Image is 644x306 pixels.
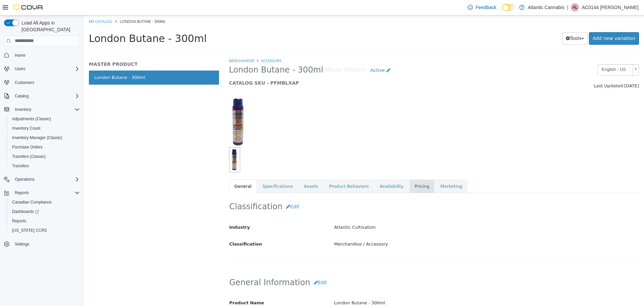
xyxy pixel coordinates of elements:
div: Merchandise / Accessory [245,223,560,235]
span: English - US [514,49,546,59]
span: Reports [15,190,29,195]
span: Feedback [476,4,496,11]
p: AC0144 [PERSON_NAME] [582,3,639,11]
span: Inventory [12,105,80,114]
a: Feedback [465,1,499,14]
button: Inventory Manager (Classic) [7,133,83,142]
a: Dashboards [7,207,83,216]
button: Reports [12,189,32,197]
a: Active [283,49,310,61]
span: Reports [12,189,80,197]
button: Edit [199,185,219,198]
a: Settings [12,240,32,248]
h2: Classification [146,185,555,198]
a: Dashboards [9,208,42,216]
span: Adjustments (Classic) [9,115,80,123]
nav: Complex example [4,48,80,267]
a: My Catalog [5,3,28,8]
button: Customers [1,78,83,87]
span: Adjustments (Classic) [12,116,51,122]
a: Accessory [177,43,198,48]
span: London Butane - 300ml [5,17,123,29]
h5: CATALOG SKU - PFMBLXAP [145,64,450,71]
span: Canadian Compliance [9,198,80,206]
button: Users [1,64,83,74]
span: Transfers [12,163,29,169]
h2: General Information [146,261,555,273]
small: [Master Product] [239,52,283,57]
span: Purchase Orders [9,143,80,151]
a: Reports [9,217,29,225]
button: Purchase Orders [7,142,83,152]
span: Inventory Count [12,126,41,131]
span: Inventory Manager (Classic) [9,134,80,142]
button: Canadian Compliance [7,198,83,207]
img: Cova [13,4,44,11]
a: Transfers [9,162,32,170]
a: London Butane - 300ml [5,55,135,69]
span: Purchase Orders [12,144,43,150]
span: AL [573,3,578,11]
span: Dashboards [9,208,80,216]
input: Dark Mode [502,4,516,11]
a: Pricing [325,164,351,178]
a: Customers [12,79,37,87]
a: Availability [290,164,325,178]
span: Washington CCRS [9,226,80,234]
span: [DATE] [540,68,555,73]
img: 150 [145,81,164,132]
a: Home [12,51,28,59]
span: Canadian Compliance [12,200,52,205]
button: [US_STATE] CCRS [7,226,83,235]
span: Inventory Manager (Classic) [12,135,62,140]
div: Atlantic Cultivation [245,206,560,218]
button: Catalog [1,91,83,101]
div: London Butane - 300ml [245,282,560,294]
a: [US_STATE] CCRS [9,226,50,234]
span: Transfers (Classic) [12,154,46,159]
span: London Butane - 300ml [145,49,239,60]
button: Reports [7,216,83,226]
a: Purchase Orders [9,143,45,151]
span: Active [286,52,301,57]
div: AC0144 Lawrenson Dennis [571,3,579,11]
span: Reports [9,217,80,225]
span: Home [15,53,25,58]
a: General [145,164,173,178]
a: Inventory Manager (Classic) [9,134,65,142]
a: Specifications [173,164,214,178]
span: Settings [15,242,29,247]
a: Product Behaviors [240,164,290,178]
button: Tools [478,17,504,29]
a: Inventory Count [9,124,43,132]
button: Transfers [7,161,83,171]
span: Inventory Count [9,124,80,132]
a: Transfers (Classic) [9,152,48,161]
span: Classification [146,226,178,231]
a: Marketing [351,164,384,178]
a: Adjustments (Classic) [9,115,54,123]
span: Reports [12,218,26,224]
span: Product Name [146,285,180,290]
a: Merchandise [145,43,171,48]
button: Home [1,50,83,60]
span: Dashboards [12,209,39,214]
span: Customers [15,80,34,85]
button: Edit [226,261,247,273]
span: Catalog [15,93,29,99]
a: Add new variation [505,17,555,29]
a: English - US [514,49,555,60]
span: Load All Apps in [GEOGRAPHIC_DATA] [19,19,80,33]
p: | [567,3,569,11]
span: Transfers [9,162,80,170]
span: Customers [12,78,80,87]
button: Settings [1,239,83,249]
button: Adjustments (Classic) [7,114,83,124]
h5: MASTER PRODUCT [5,46,135,52]
span: Industry [146,209,166,214]
span: Home [12,51,80,59]
button: Inventory [1,105,83,114]
span: Users [12,65,80,73]
span: London Butane - 300ml [36,3,82,8]
button: Inventory [12,105,34,114]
